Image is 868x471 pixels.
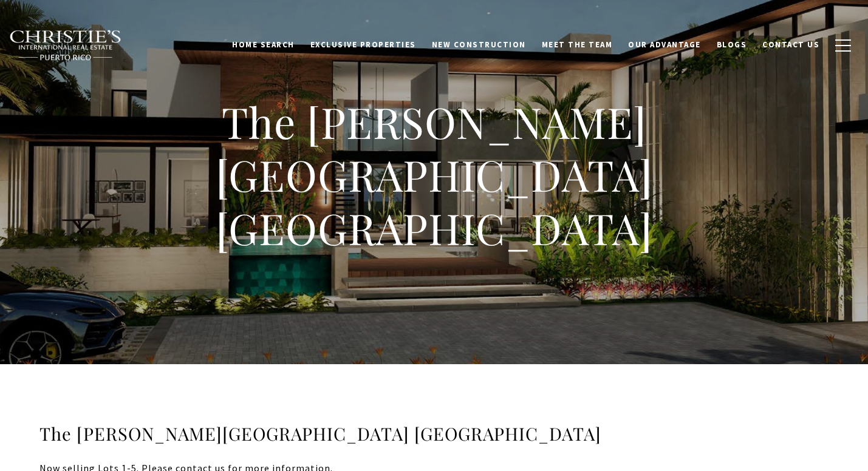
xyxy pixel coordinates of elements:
[534,33,621,56] a: Meet the Team
[709,33,755,56] a: Blogs
[620,33,709,56] a: Our Advantage
[191,95,677,255] h1: The [PERSON_NAME][GEOGRAPHIC_DATA] [GEOGRAPHIC_DATA]
[424,33,534,56] a: New Construction
[9,30,122,61] img: Christie's International Real Estate black text logo
[717,39,747,50] span: Blogs
[302,33,424,56] a: Exclusive Properties
[432,39,526,50] span: New Construction
[310,39,416,50] span: Exclusive Properties
[39,422,829,446] h3: The [PERSON_NAME][GEOGRAPHIC_DATA] [GEOGRAPHIC_DATA]
[628,39,701,50] span: Our Advantage
[762,39,819,50] span: Contact Us
[224,33,302,56] a: Home Search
